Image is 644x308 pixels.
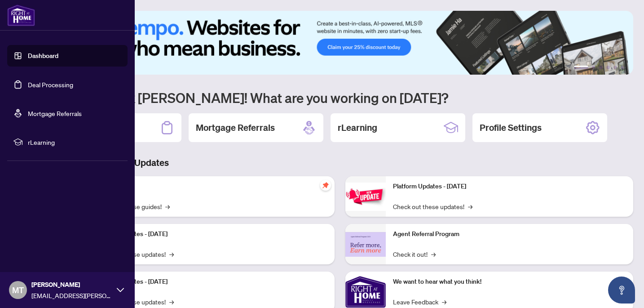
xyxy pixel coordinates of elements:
[345,183,386,211] img: Platform Updates - June 23, 2025
[7,4,35,26] img: logo
[393,249,436,259] a: Check it out!→
[592,66,595,69] button: 2
[169,249,174,259] span: →
[574,66,588,69] button: 1
[606,66,610,69] button: 4
[28,109,82,117] a: Mortgage Referrals
[94,229,327,239] p: Platform Updates - [DATE]
[320,180,331,191] span: pushpin
[28,80,73,89] a: Deal Processing
[47,156,633,169] h3: Brokerage & Industry Updates
[31,290,112,300] span: [EMAIL_ADDRESS][PERSON_NAME][DOMAIN_NAME]
[47,89,633,106] h1: Welcome back [PERSON_NAME]! What are you working on [DATE]?
[613,66,617,69] button: 5
[393,201,472,211] a: Check out these updates!→
[442,297,446,307] span: →
[345,232,386,257] img: Agent Referral Program
[393,277,626,287] p: We want to hear what you think!
[608,277,635,304] button: Open asap
[31,280,112,290] span: [PERSON_NAME]
[165,201,170,211] span: →
[169,297,174,307] span: →
[94,182,327,192] p: Self-Help
[393,229,626,239] p: Agent Referral Program
[480,121,542,134] h2: Profile Settings
[196,121,275,134] h2: Mortgage Referrals
[12,284,24,296] span: MT
[468,201,472,211] span: →
[28,52,58,60] a: Dashboard
[393,182,626,192] p: Platform Updates - [DATE]
[94,277,327,287] p: Platform Updates - [DATE]
[338,121,377,134] h2: rLearning
[599,66,603,69] button: 3
[393,297,446,307] a: Leave Feedback→
[431,249,436,259] span: →
[28,137,121,147] span: rLearning
[621,66,624,69] button: 6
[47,11,633,75] img: Slide 0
